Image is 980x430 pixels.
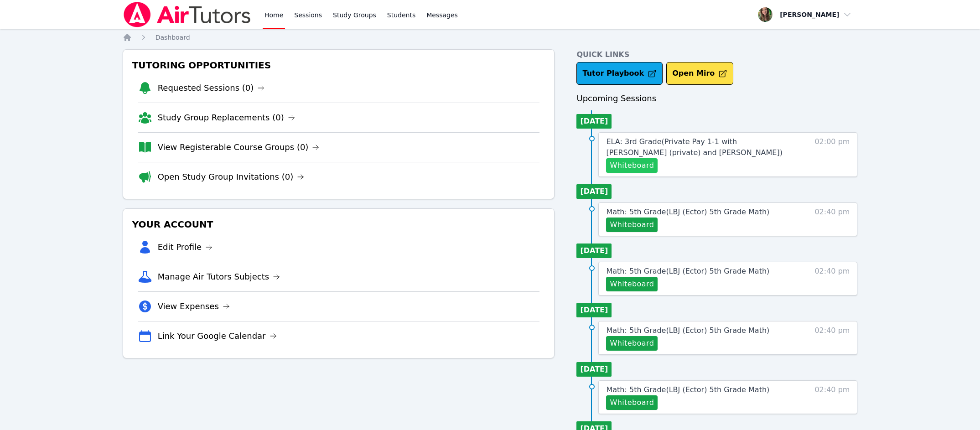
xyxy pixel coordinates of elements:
a: Math: 5th Grade(LBJ (Ector) 5th Grade Math) [606,207,769,218]
li: [DATE] [576,114,612,129]
span: Math: 5th Grade ( LBJ (Ector) 5th Grade Math ) [606,385,769,394]
a: Edit Profile [158,241,213,254]
span: 02:00 pm [814,136,850,173]
span: 02:40 pm [814,384,850,410]
a: Dashboard [156,33,190,42]
li: [DATE] [576,362,612,377]
a: Math: 5th Grade(LBJ (Ector) 5th Grade Math) [606,266,769,277]
button: Whiteboard [606,395,658,410]
span: Math: 5th Grade ( LBJ (Ector) 5th Grade Math ) [606,207,769,216]
span: 02:40 pm [814,266,850,291]
li: [DATE] [576,303,612,317]
h3: Upcoming Sessions [576,92,857,105]
img: Air Tutors [123,2,252,27]
a: View Registerable Course Groups (0) [158,141,320,154]
a: Link Your Google Calendar [158,330,277,342]
a: Manage Air Tutors Subjects [158,270,280,283]
button: Open Miro [666,62,733,85]
span: ELA: 3rd Grade ( Private Pay 1-1 with [PERSON_NAME] (private) and [PERSON_NAME] ) [606,137,782,157]
span: 02:40 pm [814,207,850,232]
a: View Expenses [158,300,230,313]
span: Dashboard [156,34,190,41]
a: Tutor Playbook [576,62,663,85]
span: Math: 5th Grade ( LBJ (Ector) 5th Grade Math ) [606,326,769,335]
button: Whiteboard [606,158,658,173]
li: [DATE] [576,184,612,199]
a: Requested Sessions (0) [158,82,265,94]
span: Messages [426,10,458,20]
button: Whiteboard [606,277,658,291]
span: Math: 5th Grade ( LBJ (Ector) 5th Grade Math ) [606,267,769,275]
li: [DATE] [576,243,612,258]
a: Math: 5th Grade(LBJ (Ector) 5th Grade Math) [606,325,769,336]
a: Open Study Group Invitations (0) [158,171,305,183]
button: Whiteboard [606,336,658,351]
a: ELA: 3rd Grade(Private Pay 1-1 with [PERSON_NAME] (private) and [PERSON_NAME]) [606,136,788,158]
a: Study Group Replacements (0) [158,111,295,124]
a: Math: 5th Grade(LBJ (Ector) 5th Grade Math) [606,384,769,395]
h3: Your Account [130,216,547,233]
button: Whiteboard [606,218,658,232]
h3: Tutoring Opportunities [130,57,547,73]
nav: Breadcrumb [123,33,858,42]
span: 02:40 pm [814,325,850,351]
h4: Quick Links [576,49,857,60]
